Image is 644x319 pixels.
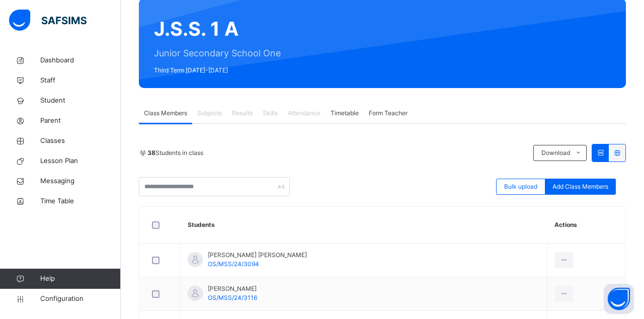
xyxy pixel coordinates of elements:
span: [PERSON_NAME] [PERSON_NAME] [208,251,307,260]
b: 38 [147,149,155,156]
span: Classes [40,136,121,146]
span: Help [40,274,120,284]
span: Third Term [DATE]-[DATE] [154,66,281,75]
span: Students in class [147,148,203,157]
span: Skills [263,109,278,118]
span: Timetable [331,109,359,118]
span: Time Table [40,196,121,206]
img: safsims [9,10,87,31]
span: Form Teacher [369,109,408,118]
th: Students [180,207,547,244]
span: Class Members [144,109,187,118]
span: Results [232,109,253,118]
span: Staff [40,75,121,86]
span: OS/MSS/24/3094 [208,260,259,268]
span: Download [541,148,570,157]
span: [PERSON_NAME] [208,284,257,293]
span: Student [40,96,121,106]
span: Lesson Plan [40,156,121,166]
span: OS/MSS/24/3116 [208,294,257,301]
span: Add Class Members [552,182,608,191]
span: Parent [40,116,121,126]
span: Subjects [197,109,222,118]
button: Open asap [604,284,634,314]
span: Configuration [40,294,120,304]
span: Bulk upload [504,182,537,191]
span: Attendance [288,109,320,118]
th: Actions [547,207,625,244]
span: Dashboard [40,55,121,65]
span: Messaging [40,176,121,186]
